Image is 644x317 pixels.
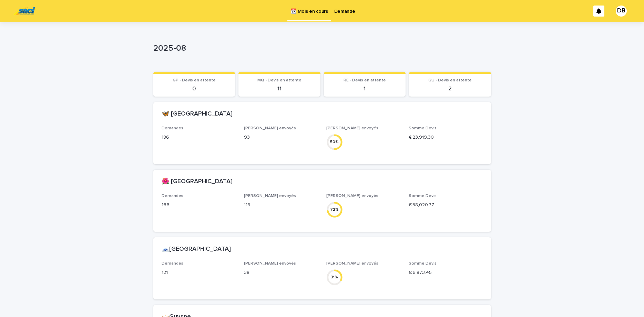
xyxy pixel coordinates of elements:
span: Demandes [162,126,183,130]
p: 166 [162,201,236,209]
span: [PERSON_NAME] envoyés [244,194,296,198]
p: 93 [244,134,318,141]
h2: 🦋 [GEOGRAPHIC_DATA] [162,110,233,118]
span: GP - Devis en attente [173,78,216,82]
span: [PERSON_NAME] envoyés [244,126,296,130]
p: 11 [243,86,316,92]
span: Somme Devis [409,194,437,198]
div: 50 % [326,138,343,146]
p: 2 [413,86,487,92]
span: [PERSON_NAME] envoyés [244,261,296,266]
p: 1 [328,86,402,92]
span: Demandes [162,194,183,198]
div: DB [616,6,627,17]
p: € 58,020.77 [409,201,483,209]
span: Demandes [162,261,183,266]
div: 31 % [326,274,343,281]
p: € 23,919.30 [409,134,483,141]
p: 2025-08 [153,43,488,53]
p: 121 [162,269,236,276]
span: [PERSON_NAME] envoyés [326,194,378,198]
span: Somme Devis [409,126,437,130]
span: [PERSON_NAME] envoyés [326,126,378,130]
span: [PERSON_NAME] envoyés [326,261,378,266]
span: GU - Devis en attente [428,78,472,82]
h2: 🗻[GEOGRAPHIC_DATA] [162,246,231,253]
span: MQ - Devis en attente [257,78,301,82]
p: 119 [244,201,318,209]
span: RE - Devis en attente [344,78,386,82]
p: € 6,873.45 [409,269,483,276]
span: Somme Devis [409,261,437,266]
p: 38 [244,269,318,276]
div: 72 % [326,206,343,213]
p: 186 [162,134,236,141]
img: UC29JcTLQ3GheANZ19ks [14,4,35,18]
h2: 🌺 [GEOGRAPHIC_DATA] [162,178,233,186]
p: 0 [157,86,231,92]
